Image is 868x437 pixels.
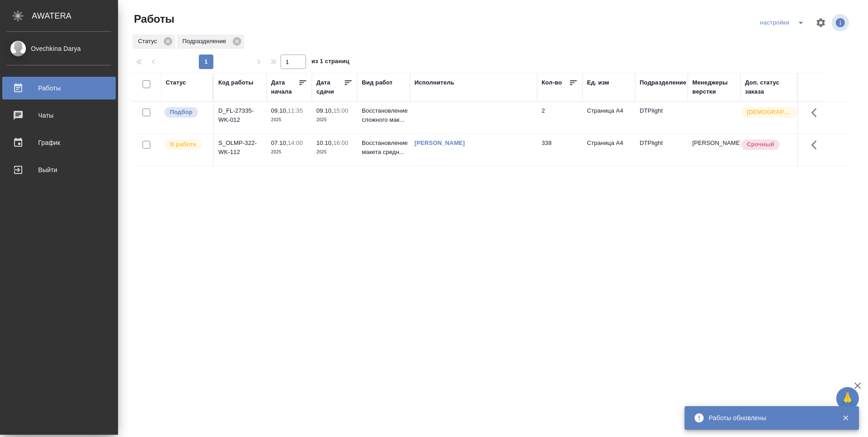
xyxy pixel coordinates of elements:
[692,78,736,96] div: Менеджеры верстки
[635,134,688,166] td: DTPlight
[138,37,160,46] p: Статус
[311,56,350,69] span: из 1 страниц
[587,78,609,87] div: Ед. изм
[747,140,774,149] p: Срочный
[271,139,288,146] p: 07.10,
[214,134,266,166] td: S_OLMP-322-WK-112
[7,163,111,177] div: Выйти
[537,134,582,166] td: 338
[2,131,116,154] a: График
[132,12,174,26] span: Работы
[316,107,333,114] p: 09.10,
[170,108,192,117] p: Подбор
[362,78,393,87] div: Вид работ
[537,102,582,134] td: 2
[316,78,344,96] div: Дата сдачи
[163,139,208,151] div: Исполнитель выполняет работу
[218,78,253,87] div: Код работы
[640,78,686,87] div: Подразделение
[2,77,116,99] a: Работы
[271,115,307,124] p: 2025
[316,148,353,157] p: 2025
[362,106,405,124] p: Восстановление сложного мак...
[177,35,244,49] div: Подразделение
[182,37,229,46] p: Подразделение
[840,389,855,408] span: 🙏
[166,78,186,87] div: Статус
[810,12,832,34] span: Настроить таблицу
[333,139,348,146] p: 16:00
[170,140,196,149] p: В работе
[709,413,829,422] div: Работы обновлены
[542,78,562,87] div: Кол-во
[133,35,175,49] div: Статус
[2,159,116,181] a: Выйти
[635,102,688,134] td: DTPlight
[414,139,465,146] a: [PERSON_NAME]
[214,102,266,134] td: D_FL-27335-WK-012
[745,78,793,96] div: Доп. статус заказа
[2,104,116,127] a: Чаты
[806,134,828,156] button: Здесь прячутся важные кнопки
[836,387,859,410] button: 🙏
[288,139,303,146] p: 14:00
[806,102,828,124] button: Здесь прячутся важные кнопки
[582,102,635,134] td: Страница А4
[316,139,333,146] p: 10.10,
[333,107,348,114] p: 15:00
[7,44,111,54] div: Ovechkina Darya
[414,78,454,87] div: Исполнитель
[758,15,810,30] div: split button
[271,148,307,157] p: 2025
[692,139,736,148] p: [PERSON_NAME]
[832,14,851,31] span: Посмотреть информацию
[7,81,111,95] div: Работы
[271,78,298,96] div: Дата начала
[582,134,635,166] td: Страница А4
[288,107,303,114] p: 11:35
[316,115,353,124] p: 2025
[271,107,288,114] p: 09.10,
[163,106,208,119] div: Можно подбирать исполнителей
[747,108,792,117] p: [DEMOGRAPHIC_DATA]
[836,414,855,422] button: Закрыть
[7,136,111,149] div: График
[362,139,405,157] p: Восстановление макета средн...
[7,109,111,122] div: Чаты
[32,7,118,25] div: AWATERA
